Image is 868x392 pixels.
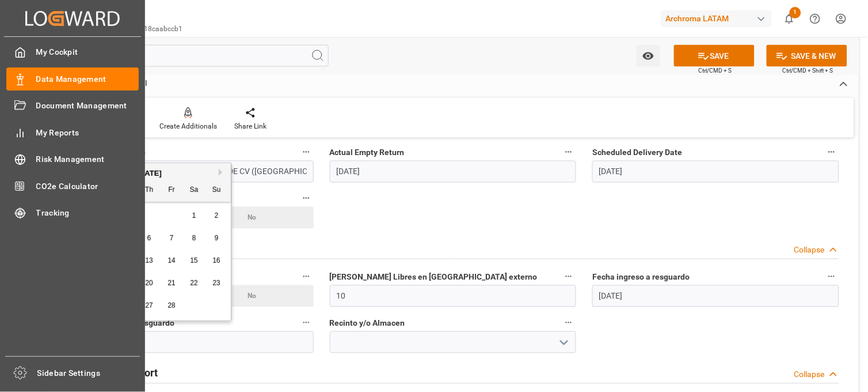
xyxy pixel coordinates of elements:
span: 2 [215,212,219,220]
div: Su [210,183,224,198]
div: Choose Sunday, February 9th, 2025 [210,231,224,246]
input: Search Fields [53,45,329,67]
input: DD-MM-YYYY [592,285,839,307]
span: 22 [190,279,197,287]
button: Recinto y/o Almacen [561,315,576,330]
span: 16 [212,257,220,265]
span: 27 [145,301,153,310]
span: 7 [170,234,174,242]
div: Choose Thursday, February 20th, 2025 [142,276,157,291]
span: Ctrl/CMD + S [699,66,732,75]
div: Create Additionals [159,122,217,132]
span: 14 [167,257,175,265]
div: Choose Friday, February 14th, 2025 [165,254,179,268]
button: SAVE [674,45,755,67]
div: Choose Sunday, February 23rd, 2025 [210,276,224,291]
span: 1 [192,212,196,220]
button: Customer Warehouse [299,145,314,160]
button: show 1 new notifications [776,6,802,32]
div: Choose Saturday, February 15th, 2025 [187,254,201,268]
div: Choose Friday, February 21st, 2025 [165,276,179,291]
span: 15 [190,257,197,265]
span: Risk Management [36,153,139,165]
div: Choose Sunday, February 2nd, 2025 [210,209,224,223]
button: [PERSON_NAME] Libres en [GEOGRAPHIC_DATA] externo [561,269,576,284]
div: Choose Saturday, February 8th, 2025 [187,231,201,246]
input: DD-MM-YYYY [67,331,314,353]
span: 1 [790,7,801,18]
div: Choose Thursday, February 13th, 2025 [142,254,157,268]
div: Choose Thursday, February 6th, 2025 [142,231,157,246]
span: Actual Empty Return [330,147,405,159]
span: Ctrl/CMD + Shift + S [783,66,833,75]
a: Tracking [6,202,139,224]
a: Document Management [6,95,139,117]
button: Archroma LATAM [661,7,776,29]
div: Choose Saturday, February 1st, 2025 [187,209,201,223]
div: Th [142,183,157,198]
span: 28 [167,301,175,310]
span: 23 [212,279,220,287]
span: Scheduled Delivery Date [592,147,682,159]
input: DD-MM-YYYY [330,161,577,183]
div: Collapse [794,369,825,381]
button: Next Month [219,169,226,176]
span: 6 [147,234,151,242]
span: Fecha ingreso a resguardo [592,272,690,284]
span: Sidebar Settings [37,367,140,379]
span: 20 [145,279,153,287]
span: CO2e Calculator [36,180,139,193]
span: Tracking [36,207,139,219]
div: Sa [187,183,201,198]
button: Actual Empty Return [561,145,576,160]
span: Data Management [36,73,139,85]
div: Choose Saturday, February 22nd, 2025 [187,276,201,291]
div: No [190,207,313,229]
a: My Reports [6,121,139,144]
button: Aplica resguardo? [299,269,314,284]
div: Choose Sunday, February 16th, 2025 [210,254,224,268]
button: Help Center [802,6,828,32]
a: Risk Management [6,148,139,171]
a: CO2e Calculator [6,175,139,197]
div: Collapse [794,244,825,257]
div: Choose Thursday, February 27th, 2025 [142,299,157,313]
button: open menu [555,334,572,352]
button: Scheduled Delivery Date [824,145,839,160]
div: Choose Friday, February 28th, 2025 [165,299,179,313]
a: Data Management [6,67,139,90]
span: 21 [167,279,175,287]
button: open menu [637,45,660,67]
span: [PERSON_NAME] Libres en [GEOGRAPHIC_DATA] externo [330,272,538,284]
span: My Cockpit [36,46,139,58]
div: Share Link [234,122,267,132]
span: 9 [215,234,219,242]
button: Overweight Applied? [299,191,314,206]
span: 8 [192,234,196,242]
div: Choose Friday, February 7th, 2025 [165,231,179,246]
span: Document Management [36,100,139,112]
div: No [190,285,313,307]
div: Archroma LATAM [661,10,772,27]
div: Fr [165,183,179,198]
button: SAVE & NEW [767,45,847,67]
div: month 2025-02 [71,205,228,317]
div: [DATE] [67,168,231,179]
a: My Cockpit [6,41,139,63]
button: Fecha ingreso a resguardo [824,269,839,284]
input: DD-MM-YYYY [592,161,839,183]
span: 13 [145,257,153,265]
span: My Reports [36,127,139,139]
button: Fecha de salida de resguardo [299,315,314,330]
span: Recinto y/o Almacen [330,318,405,330]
